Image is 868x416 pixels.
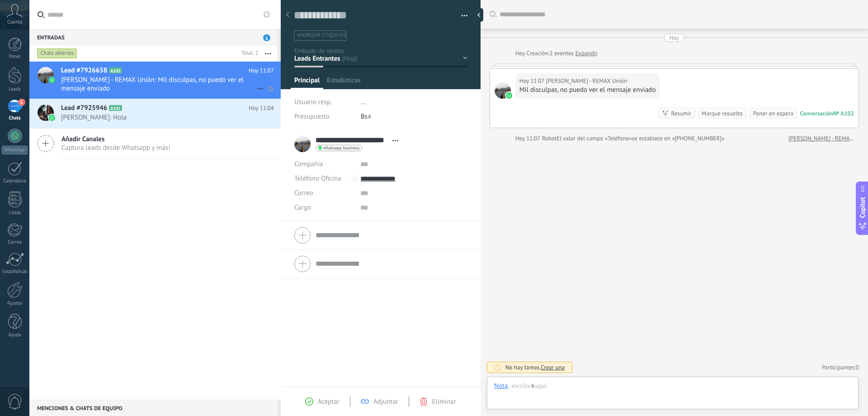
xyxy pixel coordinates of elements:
div: Usuario resp. [294,95,354,110]
button: Más [258,45,278,62]
span: : [508,382,509,391]
span: ... [361,98,366,106]
img: waba.svg [506,92,512,99]
span: [PERSON_NAME]: Hola [61,113,257,122]
img: waba.svg [49,77,55,83]
a: Expandir [575,49,597,58]
div: Creación: [515,49,598,58]
div: Presupuesto [294,110,354,124]
span: Correo [294,189,313,197]
a: [PERSON_NAME] - REMAX Unión [788,134,854,143]
div: Chats abiertos [37,48,77,59]
button: Teléfono Oficina [294,172,341,186]
div: Listas [2,210,28,216]
div: Hoy [515,49,527,58]
span: Teléfono Oficina [294,174,341,183]
span: Eliminar [432,397,456,406]
span: 0 [856,363,859,371]
div: Compañía [294,157,354,172]
span: [PERSON_NAME] - REMAX Unión: Mil disculpas, no puedo ver el mensaje enviado [61,76,257,93]
span: Captura leads desde Whatsapp y más! [61,143,170,152]
span: Hoy 11:07 [249,66,274,75]
span: Añadir Canales [61,135,170,143]
div: Hoy [670,33,679,42]
div: Ocultar [474,8,483,22]
span: 2 eventos [549,49,573,58]
span: Lead #7925946 [61,104,107,113]
span: Presupuesto [294,112,330,121]
span: Cuenta [7,19,22,25]
div: Estadísticas [2,269,28,275]
span: Jorge Vélez - REMAX Unión [495,82,511,99]
div: Panel [2,54,28,60]
span: A102 [109,67,122,73]
div: Chats [2,115,28,121]
span: Hoy 11:04 [249,104,274,113]
div: No hay tareas. [505,363,565,371]
span: Jorge Vélez - REMAX Unión [546,77,627,86]
span: Copilot [858,197,867,218]
span: 1 [18,99,25,106]
div: Bs [361,110,467,124]
span: Crear una [541,363,565,371]
span: se establece en «[PHONE_NUMBER]» [632,134,725,143]
div: Hoy 11:07 [519,77,546,86]
div: Resumir [671,109,691,118]
div: Hoy 11:07 [515,134,542,143]
span: #agregar etiquetas [297,32,346,38]
a: Lead #7925946 A101 Hoy 11:04 [PERSON_NAME]: Hola [29,99,281,128]
img: waba.svg [49,115,55,121]
div: Ajustes [2,301,28,306]
div: № A102 [833,110,854,117]
span: Usuario resp. [294,98,332,106]
div: Calendario [2,178,28,184]
a: Lead #7926658 A102 Hoy 11:07 [PERSON_NAME] - REMAX Unión: Mil disculpas, no puedo ver el mensaje ... [29,62,281,99]
div: Cargo [294,201,354,215]
div: Ayuda [2,332,28,338]
div: WhatsApp [2,146,28,154]
div: Correo [2,239,28,245]
div: Marque resuelto [702,109,742,118]
div: Conversación [800,110,833,117]
div: Mil disculpas, no puedo ver el mensaje enviado [519,86,656,95]
span: Cargo [294,204,311,211]
span: Robot [542,134,557,142]
span: Estadísticas [327,76,361,89]
div: Entradas [29,29,278,45]
span: Principal [294,76,320,89]
div: Leads [2,86,28,92]
a: Participantes:0 [822,363,859,371]
span: A101 [109,105,122,111]
span: 1 [263,34,270,41]
span: Lead #7926658 [61,66,107,75]
div: Poner en espera [753,109,793,118]
span: whatsapp business [323,146,359,150]
div: Menciones & Chats de equipo [29,400,278,416]
div: Total: 2 [238,49,258,58]
span: Adjuntar [373,397,398,406]
span: El valor del campo «Teléfono» [557,134,632,143]
span: Aceptar [318,397,340,406]
button: Correo [294,186,313,201]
